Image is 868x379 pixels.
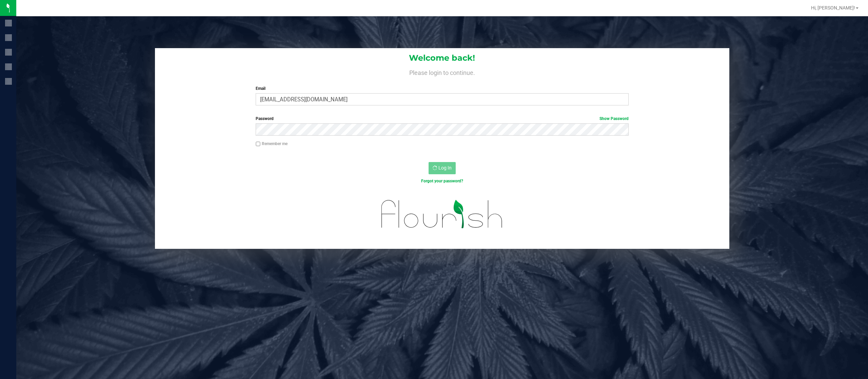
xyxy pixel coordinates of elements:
[438,165,452,171] span: Log In
[155,54,730,62] h1: Welcome back!
[155,68,730,76] h4: Please login to continue.
[599,116,629,121] a: Show Password
[811,5,855,11] span: Hi, [PERSON_NAME]!
[256,85,629,92] label: Email
[429,162,456,174] button: Log In
[370,191,514,237] img: flourish_logo.svg
[256,142,260,146] input: Remember me
[256,141,288,147] label: Remember me
[421,179,463,183] a: Forgot your password?
[256,116,274,121] span: Password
